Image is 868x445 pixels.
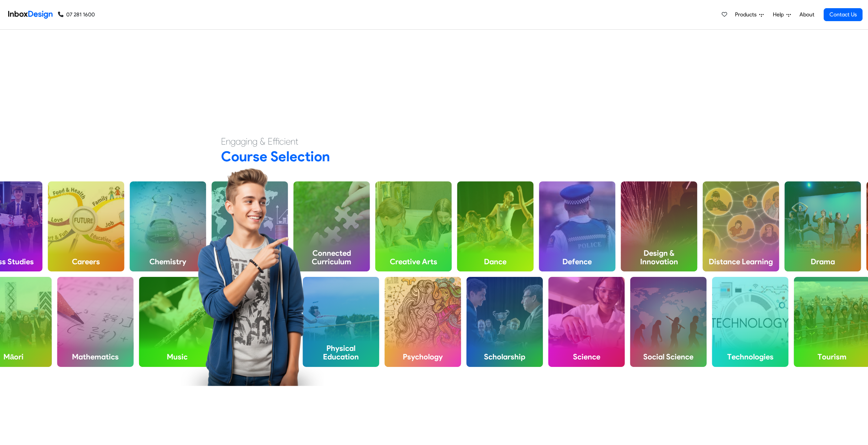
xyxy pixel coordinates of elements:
a: Contact Us [824,8,863,21]
h4: Chemistry [130,252,206,271]
h4: Music [139,347,216,367]
span: Help [773,11,786,19]
h4: Engaging & Efficient [221,135,647,148]
h4: Technologies [712,347,789,367]
img: boy_pointing_to_right.png [181,168,325,386]
h4: Science [548,347,625,367]
h4: Careers [48,252,124,271]
span: Products [735,11,759,19]
h4: Dance [457,252,533,271]
h4: Mathematics [57,347,134,367]
h4: Social Science [630,347,707,367]
a: Help [770,8,794,21]
h2: Course Selection [221,148,647,165]
h4: Distance Learning [703,252,779,271]
h4: Drama [784,252,861,271]
h4: Design & Innovation [621,243,697,271]
a: About [797,8,816,21]
h4: Creative Arts [375,252,452,271]
h4: Physical Education [303,339,379,367]
a: 07 281 1600 [58,11,95,19]
a: Products [732,8,766,21]
h4: Defence [539,252,615,271]
h4: Scholarship [467,347,543,367]
h4: Connected Curriculum [293,243,370,271]
h4: Psychology [385,347,461,367]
